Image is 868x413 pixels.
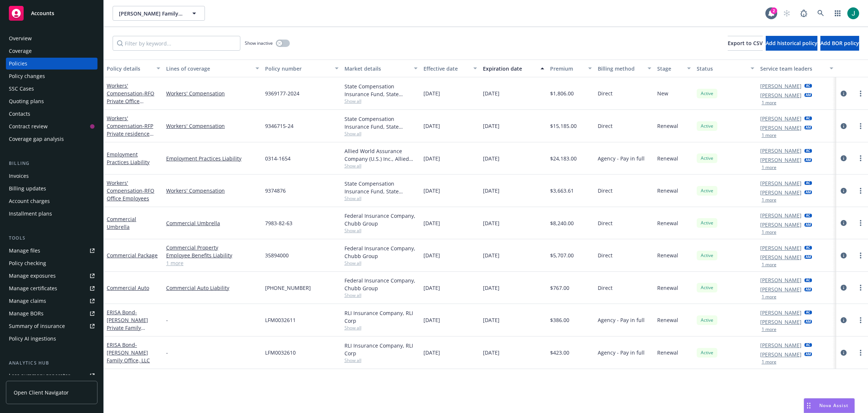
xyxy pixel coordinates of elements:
[9,133,64,145] div: Coverage gap analysis
[480,60,547,77] button: Expiration date
[483,219,500,227] span: [DATE]
[700,220,714,226] span: Active
[762,263,776,267] button: 1 more
[344,292,418,298] span: Show all
[6,183,97,194] a: Billing updates
[344,212,418,227] div: Federal Insurance Company, Chubb Group
[344,163,418,169] span: Show all
[423,284,440,292] span: [DATE]
[657,155,678,162] span: Renewal
[550,65,584,72] div: Premium
[550,251,574,259] span: $5,707.00
[762,165,776,170] button: 1 more
[762,230,776,234] button: 1 more
[6,195,97,207] a: Account charges
[107,341,150,364] span: - [PERSON_NAME] Family Office, LLC
[9,195,50,207] div: Account charges
[6,45,97,57] a: Coverage
[550,349,569,356] span: $423.00
[9,121,48,132] div: Contract review
[9,370,70,382] div: Loss summary generator
[760,276,802,284] a: [PERSON_NAME]
[856,154,865,163] a: more
[760,211,802,219] a: [PERSON_NAME]
[483,122,500,130] span: [DATE]
[107,252,158,259] a: Commercial Package
[9,33,32,44] div: Overview
[856,89,865,98] a: more
[550,122,577,130] span: $15,185.00
[766,40,817,47] span: Add historical policy
[483,284,500,292] span: [DATE]
[700,123,714,129] span: Active
[344,260,418,266] span: Show all
[9,257,46,269] div: Policy checking
[107,115,153,145] a: Workers' Compensation
[700,284,714,291] span: Active
[6,295,97,307] a: Manage claims
[598,89,613,97] span: Direct
[483,89,500,97] span: [DATE]
[760,244,802,252] a: [PERSON_NAME]
[550,284,569,292] span: $767.00
[550,187,574,194] span: $3,663.61
[856,122,865,131] a: more
[820,36,859,51] button: Add BOR policy
[839,186,848,195] a: circleInformation
[697,65,746,72] div: Status
[760,221,802,228] a: [PERSON_NAME]
[6,234,97,242] div: Tools
[700,90,714,97] span: Active
[847,7,859,19] img: photo
[728,36,763,51] button: Export to CSV
[344,180,418,195] div: State Compensation Insurance Fund, State Compensation Insurance Fund (SCIF)
[6,170,97,182] a: Invoices
[344,357,418,363] span: Show all
[9,282,57,294] div: Manage certificates
[9,245,40,257] div: Manage files
[166,122,259,130] a: Workers' Compensation
[9,320,65,332] div: Summary of insurance
[9,183,46,194] div: Billing updates
[547,60,595,77] button: Premium
[9,170,29,182] div: Invoices
[760,91,802,99] a: [PERSON_NAME]
[856,219,865,227] a: more
[104,60,163,77] button: Policy details
[760,179,802,187] a: [PERSON_NAME]
[423,65,469,72] div: Effective date
[820,40,859,47] span: Add BOR policy
[760,65,826,72] div: Service team leaders
[166,219,259,227] a: Commercial Umbrella
[344,244,418,260] div: Federal Insurance Company, Chubb Group
[9,95,44,107] div: Quoting plans
[423,187,440,194] span: [DATE]
[6,70,97,82] a: Policy changes
[9,295,46,307] div: Manage claims
[107,82,154,112] a: Workers' Compensation
[9,270,56,282] div: Manage exposures
[762,101,776,105] button: 1 more
[6,33,97,44] a: Overview
[107,216,136,230] a: Commercial Umbrella
[107,341,150,364] a: ERISA Bond
[6,359,97,367] div: Analytics hub
[6,282,97,294] a: Manage certificates
[598,219,613,227] span: Direct
[6,95,97,107] a: Quoting plans
[657,349,678,356] span: Renewal
[423,122,440,130] span: [DATE]
[265,219,292,227] span: 7983-82-63
[856,316,865,325] a: more
[6,245,97,257] a: Manage files
[760,124,802,132] a: [PERSON_NAME]
[856,348,865,357] a: more
[839,316,848,325] a: circleInformation
[166,316,168,324] span: -
[483,251,500,259] span: [DATE]
[344,309,418,325] div: RLI Insurance Company, RLI Corp
[107,90,154,112] span: - RFO Private Office Employees
[550,155,577,162] span: $24,183.00
[166,89,259,97] a: Workers' Compensation
[760,156,802,164] a: [PERSON_NAME]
